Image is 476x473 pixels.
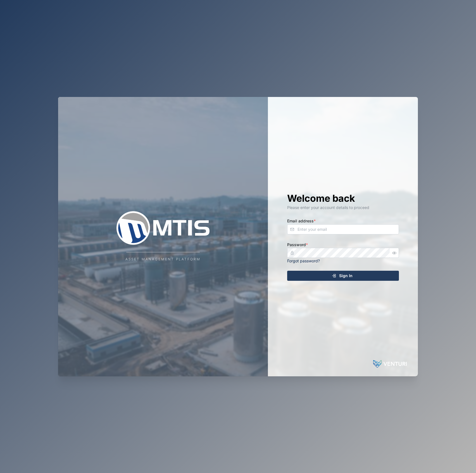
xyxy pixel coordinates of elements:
[287,205,399,211] div: Please enter your account details to proceed
[287,192,399,205] h1: Welcome back
[339,271,353,281] span: Sign In
[373,358,407,370] img: Powered by: Venturi
[125,257,201,262] div: Asset Management Platform
[107,211,219,245] img: Company Logo
[287,271,399,281] button: Sign In
[287,242,308,248] label: Password
[287,258,320,263] a: Forgot password?
[287,218,316,224] label: Email address
[287,224,399,234] input: Enter your email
